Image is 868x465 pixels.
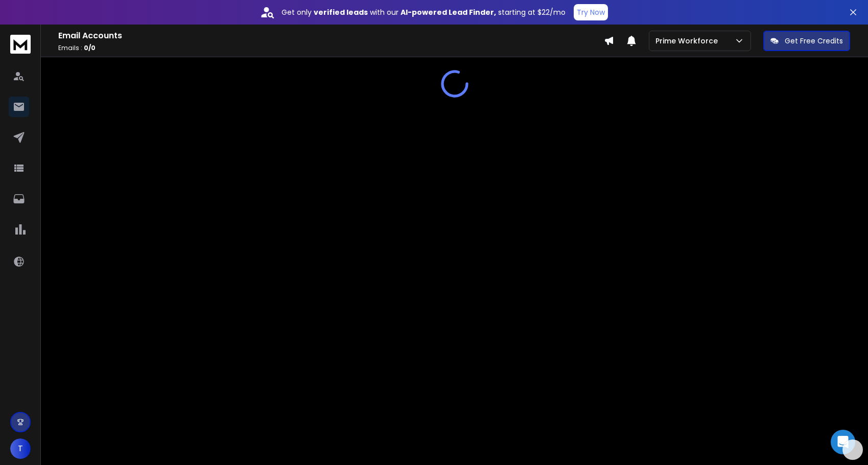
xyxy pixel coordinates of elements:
[314,7,368,17] strong: verified leads
[84,43,96,52] span: 0 / 0
[58,44,604,52] p: Emails :
[577,7,605,17] p: Try Now
[574,4,608,20] button: Try Now
[58,30,604,42] h1: Email Accounts
[785,36,843,46] p: Get Free Credits
[763,31,850,51] button: Get Free Credits
[831,430,855,454] div: Open Intercom Messenger
[10,35,31,54] img: logo
[281,7,566,17] p: Get only with our starting at $22/mo
[10,438,31,459] button: T
[655,36,722,46] p: Prime Workforce
[401,7,496,17] strong: AI-powered Lead Finder,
